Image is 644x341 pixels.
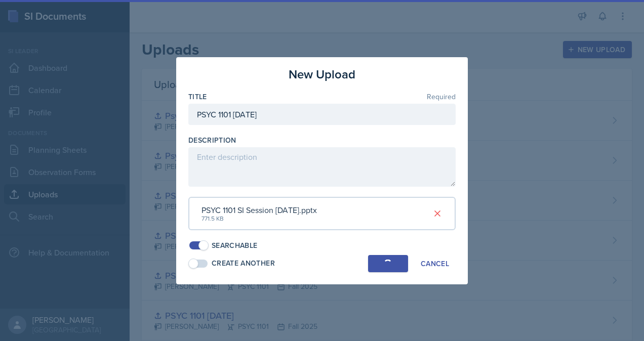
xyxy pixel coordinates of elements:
[212,240,258,251] div: Searchable
[414,255,456,272] button: Cancel
[188,104,456,125] input: Enter title
[202,214,317,223] div: 771.5 KB
[421,260,449,268] div: Cancel
[188,135,236,145] label: Description
[212,258,275,269] div: Create Another
[427,93,456,100] span: Required
[188,92,207,102] label: Title
[289,65,355,83] h3: New Upload
[202,204,317,216] div: PSYC 1101 SI Session [DATE].pptx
